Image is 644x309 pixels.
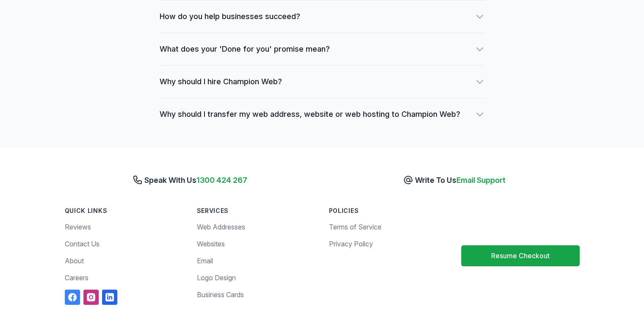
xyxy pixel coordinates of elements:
[133,176,247,185] a: Speak With Us1300 424 267
[65,257,84,265] a: About
[65,223,91,231] a: Reviews
[197,257,213,265] a: Email
[329,240,373,248] a: Privacy Policy
[65,273,88,282] a: Careers
[160,108,460,120] span: Why should I transfer my web address, website or web hosting to Champion Web?
[160,11,485,22] button: How do you help businesses succeed?
[65,207,183,215] h3: Quick Links
[197,207,315,215] h3: Services
[456,176,506,185] span: Email Support
[160,43,330,55] span: What does your 'Done for you' promise mean?
[329,207,448,215] h3: Policies
[65,240,100,248] a: Contact Us
[197,290,244,299] a: Business Cards
[197,273,236,282] a: Logo Design
[461,245,580,266] button: Resume Checkout
[160,11,300,22] span: How do you help businesses succeed?
[160,76,282,88] span: Why should I hire Champion Web?
[196,176,247,185] span: 1300 424 267
[160,108,485,120] button: Why should I transfer my web address, website or web hosting to Champion Web?
[197,240,225,248] a: Websites
[160,43,485,55] button: What does your 'Done for you' promise mean?
[197,223,245,231] a: Web Addresses
[160,76,485,88] button: Why should I hire Champion Web?
[403,176,506,185] a: Write To UsEmail Support
[329,223,381,231] a: Terms of Service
